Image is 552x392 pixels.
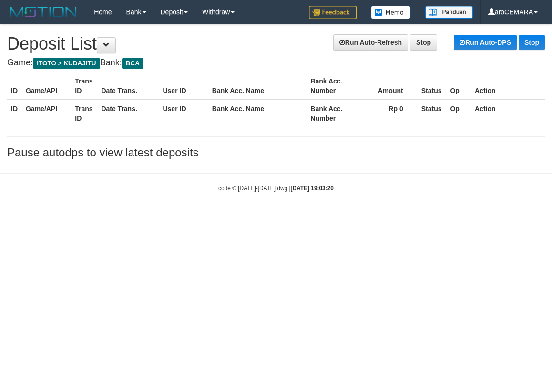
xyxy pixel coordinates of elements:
[7,100,22,127] th: ID
[307,100,368,127] th: Bank Acc. Number
[22,100,71,127] th: Game/API
[7,146,545,159] h3: Pause autodps to view latest deposits
[446,72,471,100] th: Op
[368,72,417,100] th: Amount
[454,35,517,50] a: Run Auto-DPS
[7,5,80,19] img: MOTION_logo.png
[446,100,471,127] th: Op
[208,100,307,127] th: Bank Acc. Name
[122,58,143,69] span: BCA
[22,72,71,100] th: Game/API
[307,72,368,100] th: Bank Acc. Number
[291,185,334,192] strong: [DATE] 19:03:20
[33,58,100,69] span: ITOTO > KUDAJITU
[218,185,334,192] small: code © [DATE]-[DATE] dwg |
[97,72,159,100] th: Date Trans.
[309,6,357,19] img: Feedback.jpg
[418,100,447,127] th: Status
[471,100,545,127] th: Action
[368,100,417,127] th: Rp 0
[159,72,208,100] th: User ID
[71,100,97,127] th: Trans ID
[7,58,545,68] h4: Game: Bank:
[7,34,545,53] h1: Deposit List
[71,72,97,100] th: Trans ID
[208,72,307,100] th: Bank Acc. Name
[425,6,473,19] img: panduan.png
[7,72,22,100] th: ID
[371,6,411,19] img: Button%20Memo.svg
[159,100,208,127] th: User ID
[333,34,408,51] a: Run Auto-Refresh
[418,72,447,100] th: Status
[519,35,545,50] a: Stop
[471,72,545,100] th: Action
[97,100,159,127] th: Date Trans.
[410,34,437,51] a: Stop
